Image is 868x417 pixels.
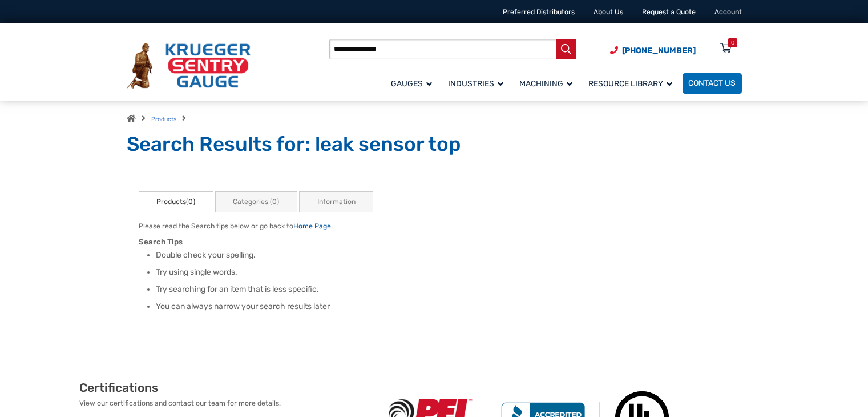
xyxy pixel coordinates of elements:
a: Industries [442,71,514,95]
li: You can always narrow your search results later [156,301,729,312]
a: Resource Library [583,71,683,95]
li: Double check your spelling. [156,250,729,261]
a: About Us [594,8,623,16]
a: Phone Number (920) 434-8860 [610,45,696,57]
p: View our certifications and contact our team for more details. [79,398,375,408]
span: Industries [448,79,503,89]
div: 0 [731,38,734,47]
h3: Search Tips [139,237,730,247]
li: Try searching for an item that is less specific. [156,284,729,295]
a: Machining [514,71,583,95]
a: Contact Us [683,73,742,94]
span: Machining [519,79,572,89]
a: Account [714,8,742,16]
a: Products [151,115,176,123]
p: Please read the Search tips below or go back to . [139,221,730,231]
span: [PHONE_NUMBER] [622,46,696,55]
a: Home Page [293,222,331,230]
h2: Certifications [79,380,375,395]
span: Gauges [391,79,432,89]
li: Try using single words. [156,267,729,278]
span: Contact Us [688,79,736,89]
a: Products(0) [139,191,213,212]
h1: Search Results for: leak sensor top [127,132,742,157]
span: Resource Library [588,79,672,89]
a: Preferred Distributors [503,8,575,16]
a: Gauges [385,71,442,95]
a: Request a Quote [642,8,696,16]
img: Krueger Sentry Gauge [127,43,251,89]
a: Categories (0) [215,191,297,212]
a: Information [299,191,373,212]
